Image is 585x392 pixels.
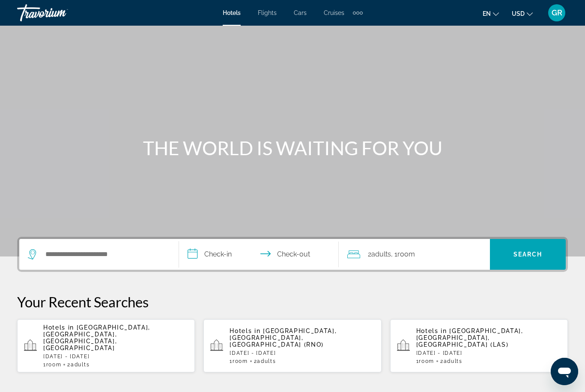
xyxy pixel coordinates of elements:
span: [GEOGRAPHIC_DATA], [GEOGRAPHIC_DATA], [GEOGRAPHIC_DATA] (RNO) [230,327,337,348]
a: Hotels [223,9,241,16]
button: Change currency [512,7,533,20]
button: Hotels in [GEOGRAPHIC_DATA], [GEOGRAPHIC_DATA], [GEOGRAPHIC_DATA] (RNO)[DATE] - [DATE]1Room2Adults [203,319,381,373]
span: Hotels in [230,327,260,334]
button: Check in and out dates [179,239,339,270]
p: [DATE] - [DATE] [416,350,561,356]
span: , 1 [391,248,415,260]
p: [DATE] - [DATE] [230,350,374,356]
span: Room [233,358,248,364]
span: Adults [371,250,391,258]
span: [GEOGRAPHIC_DATA], [GEOGRAPHIC_DATA], [GEOGRAPHIC_DATA] (LAS) [416,327,523,348]
span: Hotels in [43,324,74,331]
span: Adults [257,358,276,364]
span: 1 [43,362,61,368]
span: GR [552,9,562,17]
span: 2 [368,248,391,260]
button: Travelers: 2 adults, 0 children [339,239,490,270]
button: Hotels in [GEOGRAPHIC_DATA], [GEOGRAPHIC_DATA], [GEOGRAPHIC_DATA], [GEOGRAPHIC_DATA][DATE] - [DAT... [17,319,195,373]
a: Flights [258,9,277,16]
span: 2 [440,358,463,364]
span: Adults [71,362,90,368]
button: User Menu [546,4,568,22]
span: 2 [254,358,276,364]
button: Search [490,239,566,270]
h1: THE WORLD IS WAITING FOR YOU [132,137,453,159]
a: Travorium [17,2,103,24]
span: 2 [67,362,90,368]
span: 1 [416,358,434,364]
a: Cruises [324,9,344,16]
button: Change language [483,7,499,20]
a: Cars [294,9,307,16]
span: Room [397,250,415,258]
span: Adults [444,358,463,364]
span: en [483,10,491,17]
span: Room [419,358,434,364]
span: USD [512,10,525,17]
span: Room [46,362,62,368]
span: Hotels in [416,327,447,334]
p: Your Recent Searches [17,293,568,310]
div: Search widget [19,239,566,270]
button: Hotels in [GEOGRAPHIC_DATA], [GEOGRAPHIC_DATA], [GEOGRAPHIC_DATA] (LAS)[DATE] - [DATE]1Room2Adults [390,319,568,373]
span: 1 [230,358,248,364]
button: Extra navigation items [353,6,363,20]
p: [DATE] - [DATE] [43,354,188,360]
span: Search [513,251,543,258]
span: [GEOGRAPHIC_DATA], [GEOGRAPHIC_DATA], [GEOGRAPHIC_DATA], [GEOGRAPHIC_DATA] [43,324,150,351]
iframe: Button to launch messaging window [551,358,578,385]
